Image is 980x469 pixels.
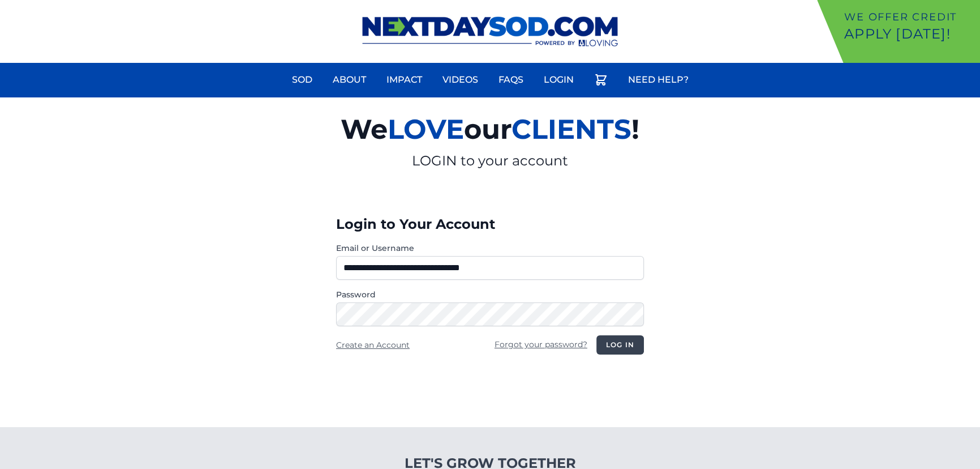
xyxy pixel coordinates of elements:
a: FAQs [492,66,530,93]
span: CLIENTS [512,113,631,146]
label: Password [336,289,644,300]
p: Apply [DATE]! [844,25,975,43]
a: Sod [285,66,319,93]
a: Impact [380,66,429,93]
a: About [326,66,373,93]
a: Create an Account [336,340,410,350]
a: Need Help? [621,66,695,93]
a: Login [537,66,581,93]
h2: We our ! [209,106,771,152]
a: Videos [436,66,485,93]
h3: Login to Your Account [336,215,644,233]
p: We offer Credit [844,9,975,25]
span: LOVE [388,113,464,146]
a: Forgot your password? [495,339,587,349]
label: Email or Username [336,242,644,254]
p: LOGIN to your account [209,152,771,170]
button: Log in [596,335,644,355]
